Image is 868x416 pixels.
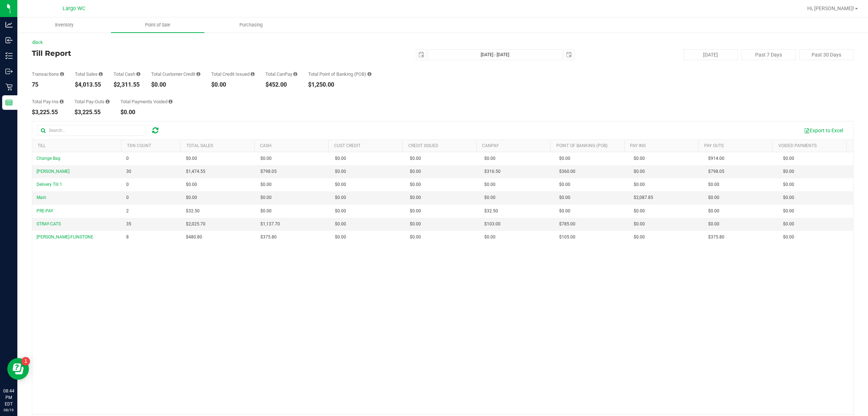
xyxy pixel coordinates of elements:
i: Count of all successful payment transactions, possibly including voids, refunds, and cash-back fr... [60,72,64,76]
span: $103.00 [484,221,501,228]
i: Sum of all successful, non-voided payment transaction amounts using account credit as the payment... [196,72,200,76]
div: Total Customer Credit [151,72,200,76]
div: Total Pay-Ins [32,99,64,104]
span: $0.00 [410,221,421,228]
span: select [416,50,426,60]
span: $0.00 [783,234,794,241]
div: Total Credit Issued [211,72,255,76]
span: [PERSON_NAME] [37,169,69,174]
i: Sum of all cash pay-outs removed from tills within the date range. [106,99,110,104]
span: STRAY-CATS [37,221,61,226]
div: Total Point of Banking (POB) [308,72,371,76]
span: $2,087.85 [634,194,653,201]
span: $0.00 [335,234,346,241]
span: $0.00 [634,234,645,241]
i: Sum of all successful, non-voided payment transaction amounts using CanPay (as well as manual Can... [293,72,297,76]
span: $0.00 [559,194,570,201]
a: Pay Ins [630,143,646,148]
span: PRE-PAY [37,208,53,213]
span: Main [37,195,46,200]
div: $4,013.55 [75,82,103,88]
span: 0 [126,181,129,188]
span: $0.00 [260,181,272,188]
span: $0.00 [410,234,421,241]
span: $0.00 [410,208,421,215]
div: $3,225.55 [32,109,64,115]
a: Credit Issued [408,143,438,148]
button: Past 7 Days [741,49,796,60]
span: Delivery Till 1 [37,182,62,187]
span: $1,474.55 [186,168,205,175]
span: $0.00 [783,221,794,228]
span: select [564,50,574,60]
span: $0.00 [634,168,645,175]
span: $105.00 [559,234,575,241]
div: Transactions [32,72,64,76]
span: $785.00 [559,221,575,228]
span: $798.05 [260,168,277,175]
span: $0.00 [783,155,794,162]
a: Inventory [17,17,111,33]
span: $1,137.70 [260,221,280,228]
div: $1,250.00 [308,82,371,88]
iframe: Resource center unread badge [21,357,30,366]
div: $0.00 [120,109,173,115]
i: Sum of all successful refund transaction amounts from purchase returns resulting in account credi... [251,72,255,76]
a: Back [32,40,43,45]
span: $0.00 [335,208,346,215]
p: 08:44 PM EDT [3,388,14,407]
span: 35 [126,221,131,228]
span: $0.00 [634,181,645,188]
button: [DATE] [684,49,738,60]
span: $0.00 [484,234,495,241]
a: Voided Payments [778,143,817,148]
span: $0.00 [186,194,197,201]
inline-svg: Outbound [5,68,13,75]
span: Purchasing [230,22,272,28]
span: $0.00 [410,194,421,201]
span: $0.00 [335,155,346,162]
span: $0.00 [559,181,570,188]
div: Total Cash [114,72,140,76]
span: $0.00 [783,181,794,188]
span: $316.50 [484,168,501,175]
i: Sum of all voided payment transaction amounts (excluding tips and transaction fees) within the da... [169,99,173,104]
div: Total CanPay [265,72,297,76]
span: $0.00 [559,155,570,162]
div: $0.00 [151,82,200,88]
span: $0.00 [484,155,495,162]
span: $0.00 [410,168,421,175]
span: $0.00 [260,194,272,201]
h4: Till Report [32,49,306,57]
span: $0.00 [260,208,272,215]
span: $0.00 [186,155,197,162]
span: $914.00 [708,155,724,162]
button: Export to Excel [799,124,848,137]
div: Total Payments Voided [120,99,173,104]
span: $480.80 [186,234,202,241]
span: $0.00 [783,208,794,215]
a: Total Sales [186,143,213,148]
span: $0.00 [484,181,495,188]
div: $2,311.55 [114,82,140,88]
a: Purchasing [204,17,298,33]
span: Largo WC [63,5,85,12]
div: 75 [32,82,64,88]
span: $0.00 [634,221,645,228]
span: $0.00 [708,221,719,228]
a: Point of Banking (POB) [556,143,608,148]
button: Past 30 Days [799,49,854,60]
span: $0.00 [708,181,719,188]
span: 0 [126,155,129,162]
a: Cash [260,143,272,148]
span: Hi, [PERSON_NAME]! [807,5,854,11]
span: $798.05 [708,168,724,175]
a: TXN Count [127,143,151,148]
i: Sum of all cash pay-ins added to tills within the date range. [60,99,64,104]
a: Point of Sale [111,17,205,33]
span: $0.00 [783,168,794,175]
inline-svg: Inbound [5,37,13,44]
span: $0.00 [410,181,421,188]
span: $0.00 [783,194,794,201]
